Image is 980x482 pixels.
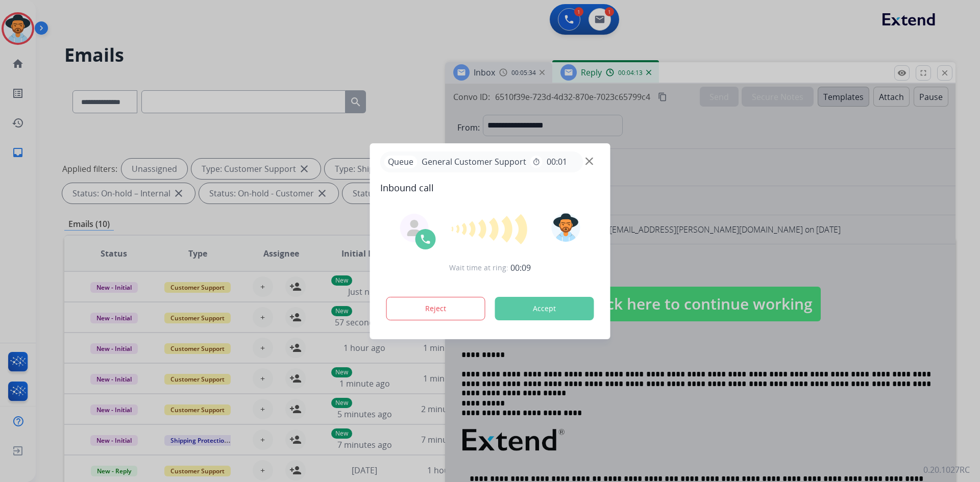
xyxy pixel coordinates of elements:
img: call-icon [420,233,432,245]
mat-icon: timer [532,158,541,166]
p: Queue [384,156,418,168]
img: agent-avatar [406,220,423,236]
span: General Customer Support [418,156,530,168]
img: avatar [551,213,580,242]
button: Reject [386,297,485,320]
span: Inbound call [380,181,600,195]
button: Accept [495,297,594,320]
img: close-button [585,157,593,165]
span: Wait time at ring: [449,263,508,273]
p: 0.20.1027RC [923,464,970,476]
span: 00:01 [547,156,567,168]
span: 00:09 [510,262,531,274]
